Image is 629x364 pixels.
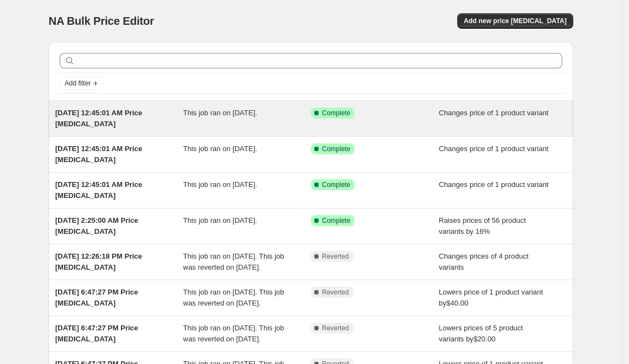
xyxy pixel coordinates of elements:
span: This job ran on [DATE]. [183,109,257,117]
span: [DATE] 6:47:27 PM Price [MEDICAL_DATA] [55,288,138,307]
span: This job ran on [DATE]. This job was reverted on [DATE]. [183,252,284,271]
button: Add filter [60,77,104,90]
span: [DATE] 2:25:00 AM Price [MEDICAL_DATA] [55,216,138,235]
span: This job ran on [DATE]. [183,216,257,224]
span: [DATE] 6:47:27 PM Price [MEDICAL_DATA] [55,324,138,343]
span: Changes price of 1 product variant [439,144,549,153]
span: This job ran on [DATE]. [183,180,257,189]
span: [DATE] 12:45:01 AM Price [MEDICAL_DATA] [55,144,142,164]
span: Add filter [65,79,91,88]
span: Add new price [MEDICAL_DATA] [464,17,567,25]
span: Reverted [322,288,349,297]
span: This job ran on [DATE]. This job was reverted on [DATE]. [183,288,284,307]
span: Raises prices of 56 product variants by 16% [439,216,526,235]
button: Add new price [MEDICAL_DATA] [457,13,573,29]
span: Changes prices of 4 product variants [439,252,529,271]
span: Lowers price of 1 product variant by [439,288,543,307]
span: Complete [322,216,350,225]
span: Complete [322,180,350,189]
span: Reverted [322,252,349,261]
span: $40.00 [446,299,468,307]
span: [DATE] 12:45:01 AM Price [MEDICAL_DATA] [55,109,142,128]
span: Complete [322,144,350,153]
span: Changes price of 1 product variant [439,109,549,117]
span: Reverted [322,324,349,333]
span: [DATE] 12:26:18 PM Price [MEDICAL_DATA] [55,252,142,271]
span: This job ran on [DATE]. [183,144,257,153]
span: Changes price of 1 product variant [439,180,549,189]
span: Complete [322,109,350,117]
span: Lowers prices of 5 product variants by [439,324,523,343]
span: [DATE] 12:45:01 AM Price [MEDICAL_DATA] [55,180,142,200]
span: NA Bulk Price Editor [49,15,154,27]
span: This job ran on [DATE]. This job was reverted on [DATE]. [183,324,284,343]
span: $20.00 [473,335,495,343]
